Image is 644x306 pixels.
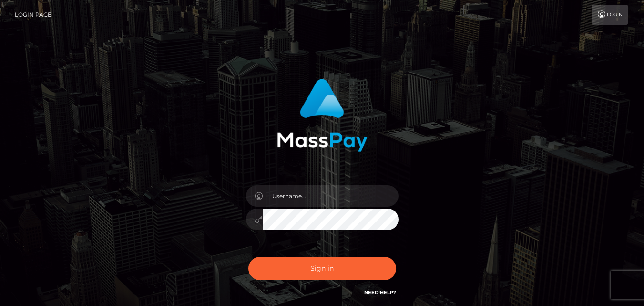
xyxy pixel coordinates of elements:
a: Login Page [15,5,51,25]
img: MassPay Login [277,79,368,152]
a: Need Help? [364,289,396,295]
a: Login [592,5,628,25]
button: Sign in [248,257,396,280]
input: Username... [263,185,399,207]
